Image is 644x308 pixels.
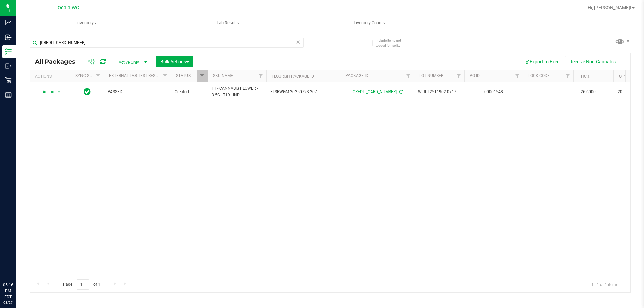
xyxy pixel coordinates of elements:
button: Export to Excel [520,56,565,67]
a: Filter [160,70,171,82]
a: Filter [255,70,266,82]
span: 1 - 1 of 1 items [586,279,624,289]
span: Ocala WC [58,5,79,11]
span: W-JUL25T1902-0717 [418,89,460,95]
span: In Sync [84,87,91,97]
span: Sync from Compliance System [398,89,403,94]
span: Created [175,89,204,95]
p: 05:16 PM EDT [3,282,13,300]
span: Page of 1 [57,279,106,290]
inline-svg: Retail [5,77,12,84]
a: Filter [403,70,414,82]
button: Receive Non-Cannabis [565,56,620,67]
span: 20 [618,89,643,95]
a: Lock Code [528,73,550,78]
a: Qty [619,74,626,79]
a: Filter [512,70,523,82]
a: Package ID [345,73,368,78]
span: FLSRWGM-20250723-207 [270,89,336,95]
a: SKU Name [213,73,233,78]
a: Status [176,73,191,78]
p: 08/27 [3,300,13,305]
span: select [55,87,63,97]
inline-svg: Inbound [5,34,12,41]
button: Bulk Actions [156,56,193,67]
span: PASSED [108,89,167,95]
span: Inventory Counts [344,20,394,26]
span: Clear [296,38,300,46]
span: Hi, [PERSON_NAME]! [588,5,631,10]
a: Filter [562,70,573,82]
a: Inventory Counts [299,16,440,30]
a: THC% [579,74,590,79]
span: All Packages [35,58,82,65]
a: PO ID [470,73,480,78]
a: Flourish Package ID [272,74,314,79]
inline-svg: Outbound [5,63,12,69]
span: Bulk Actions [160,59,189,64]
span: Include items not tagged for facility [376,38,409,48]
a: 00001548 [484,89,503,94]
input: 1 [77,279,89,290]
a: Filter [93,70,104,82]
span: 26.6000 [577,87,599,97]
input: Search Package ID, Item Name, SKU, Lot or Part Number... [30,38,304,48]
a: External Lab Test Result [109,73,162,78]
a: Filter [453,70,464,82]
a: Filter [197,70,208,82]
div: Actions [35,74,67,79]
a: Inventory [16,16,157,30]
inline-svg: Reports [5,91,12,98]
inline-svg: Inventory [5,48,12,55]
a: Lab Results [157,16,299,30]
a: Sync Status [75,73,101,78]
span: Action [37,87,55,97]
inline-svg: Analytics [5,19,12,26]
a: [CREDIT_CARD_NUMBER] [352,89,397,94]
a: Lot Number [419,73,443,78]
iframe: Resource center [7,254,27,274]
span: Inventory [16,20,157,26]
span: FT - CANNABIS FLOWER - 3.5G - T19 - IND [212,85,262,98]
span: Lab Results [208,20,248,26]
